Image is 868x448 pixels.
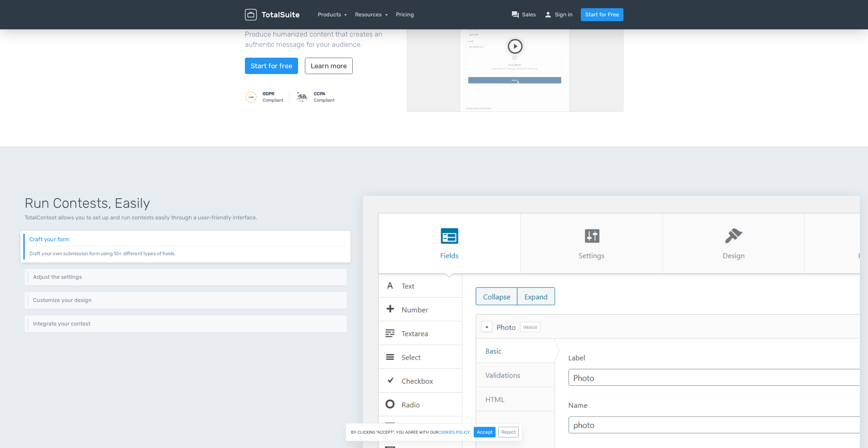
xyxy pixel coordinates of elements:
[263,90,283,103] small: Compliant
[314,91,325,96] strong: CCPA
[544,11,573,19] a: personSign in
[263,91,275,96] strong: GDPR
[33,321,341,327] h6: Integrate your contest
[33,303,341,304] p: Keep your website's design consistent by customizing the design to match your branding guidelines.
[396,11,414,19] a: Pricing
[245,29,397,49] p: Produce humanized content that creates an authentic message for your audience.
[511,11,536,19] a: question_answerSales
[581,8,623,21] a: Start for Free
[245,58,298,74] a: Start for free
[544,11,552,19] span: person
[296,91,308,103] img: CCPA
[245,91,257,103] img: GDPR
[29,246,345,257] p: Craft your own submission form using 10+ different types of fields.
[305,58,353,74] a: Learn more
[33,274,341,280] h6: Adjust the settings
[245,9,299,21] img: TotalSuite for WordPress
[345,423,523,441] div: By clicking "Accept", you agree with our .
[33,297,341,303] h6: Customize your design
[498,427,519,437] button: Reject
[438,430,470,434] a: cookies policy
[29,236,345,242] h6: Craft your form
[25,214,347,222] p: TotalContest allows you to set up and run contests easily through a user-friendly interface.
[355,11,388,18] a: Resources
[318,11,347,18] a: Products
[511,11,519,19] span: question_answer
[474,427,496,437] button: Accept
[25,196,347,211] h1: Run Contests, Easily
[314,90,335,103] small: Compliant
